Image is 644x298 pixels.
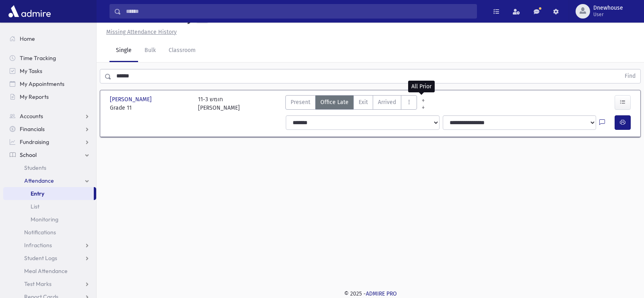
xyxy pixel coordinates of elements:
[20,80,64,88] span: My Appointments
[20,113,43,120] span: Accounts
[3,123,96,135] a: Financials
[378,98,396,106] span: Arrived
[3,52,96,65] a: Time Tracking
[24,254,57,262] span: Student Logs
[3,265,96,277] a: Meal Attendance
[20,67,42,75] span: My Tasks
[3,77,96,90] a: My Appointments
[24,229,56,236] span: Notifications
[291,98,310,106] span: Present
[359,98,368,106] span: Exit
[408,81,435,92] div: All Prior
[24,177,54,184] span: Attendance
[3,174,96,187] a: Attendance
[198,95,240,112] div: 11-3 חומש [PERSON_NAME]
[620,69,640,83] button: Find
[31,216,58,223] span: Monitoring
[3,110,96,123] a: Accounts
[20,93,49,100] span: My Reports
[24,164,46,171] span: Students
[109,40,138,62] a: Single
[24,242,52,249] span: Infractions
[106,29,177,35] u: Missing Attendance History
[121,4,477,19] input: Search
[20,35,35,42] span: Home
[3,135,96,148] a: Fundraising
[593,11,623,18] span: User
[320,98,349,106] span: Office Late
[3,65,96,77] a: My Tasks
[3,213,96,226] a: Monitoring
[110,95,153,104] span: [PERSON_NAME]
[20,151,37,158] span: School
[138,40,162,62] a: Bulk
[20,138,49,146] span: Fundraising
[162,40,202,62] a: Classroom
[285,95,417,112] div: AttTypes
[20,54,56,62] span: Time Tracking
[3,200,96,213] a: List
[3,252,96,265] a: Student Logs
[31,203,39,210] span: List
[20,125,45,133] span: Financials
[593,5,623,11] span: Dnewhouse
[3,32,96,45] a: Home
[6,3,53,19] img: AdmirePro
[3,239,96,252] a: Infractions
[3,277,96,290] a: Test Marks
[24,267,68,275] span: Meal Attendance
[3,90,96,103] a: My Reports
[103,29,177,35] a: Missing Attendance History
[3,148,96,161] a: School
[109,290,631,298] div: © 2025 -
[24,280,52,288] span: Test Marks
[3,187,94,200] a: Entry
[110,104,190,112] span: Grade 11
[3,161,96,174] a: Students
[31,190,44,197] span: Entry
[3,226,96,239] a: Notifications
